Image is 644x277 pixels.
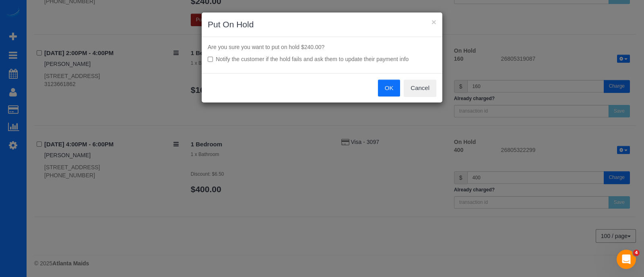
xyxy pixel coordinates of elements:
span: Are you sure you want to put on hold $240.00? [208,44,324,50]
sui-modal: Put On Hold [202,12,442,103]
h3: Put On Hold [208,18,436,31]
button: OK [378,80,400,96]
input: Notify the customer if the hold fails and ask them to update their payment info [208,57,213,62]
button: Cancel [404,80,436,96]
label: Notify the customer if the hold fails and ask them to update their payment info [208,55,436,63]
iframe: Intercom live chat [617,250,636,269]
span: 4 [633,250,640,256]
button: × [431,18,436,26]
